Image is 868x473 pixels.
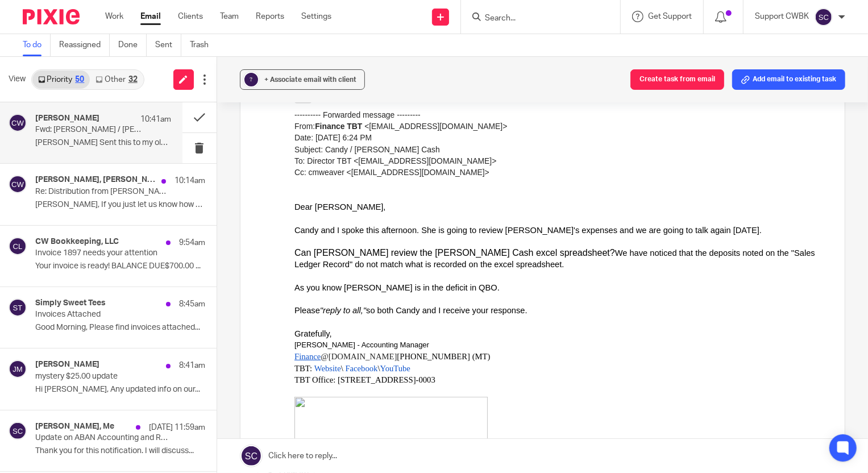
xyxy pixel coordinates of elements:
p: Hi [PERSON_NAME], Any updated info on our... [35,385,205,395]
strong: Finance TBT [20,269,68,278]
a: Clients [178,11,203,22]
p: Fwd: [PERSON_NAME] / [PERSON_NAME] Cash [35,125,144,135]
p: Invoices Attached [35,310,171,320]
span: View [9,73,26,85]
div: 50 [75,76,84,84]
span: Get Support [648,13,692,20]
a: Sent [155,34,181,56]
h4: CW Bookkeeping, LLC [35,237,119,247]
i: "reply to all," [26,453,72,462]
a: Reports [256,11,284,22]
p: 8:45am [179,298,205,310]
button: Add email to existing task [732,69,845,90]
a: Settings [301,11,331,22]
a: [EMAIL_ADDRESS][DOMAIN_NAME] [57,315,190,324]
h4: [PERSON_NAME], Me [35,422,114,431]
input: Search [484,14,586,24]
p: [DATE] 11:59am [149,422,205,433]
div: ? [244,73,258,86]
a: Other32 [90,70,143,89]
p: 8:41am [179,360,205,371]
button: ? + Associate email with client [240,69,365,90]
button: Create task from email [630,69,724,90]
p: [PERSON_NAME], If you just let us know how much you... [35,200,205,210]
a: [EMAIL_ADDRESS][DOMAIN_NAME] [74,269,208,278]
img: svg%3E [9,237,27,255]
img: svg%3E [9,422,27,440]
a: Priority50 [32,70,90,89]
img: Pixie [23,9,80,24]
h4: [PERSON_NAME] [35,114,99,123]
p: Your invoice is ready! BALANCE DUE$700.00 ... [35,262,205,271]
p: 9:54am [179,237,205,248]
a: Done [118,34,147,56]
p: Invoice 1897 needs your attention [35,248,171,258]
img: svg%3E [9,175,27,193]
p: Good Morning, Please find invoices attached... [35,323,205,333]
h4: Simply Sweet Tees [35,298,106,308]
span: + Associate email with client [264,76,356,83]
p: mystery $25.00 update [35,372,171,381]
p: Thank you for this notification. I will discuss... [35,446,205,456]
p: Re: Distribution from [PERSON_NAME] account [35,187,171,197]
img: svg%3E [9,298,27,317]
a: To do [23,34,51,56]
span: < > [70,269,213,278]
p: [PERSON_NAME] Sent this to my old email. ... [35,138,171,148]
p: Support CWBK [755,11,809,22]
div: 32 [128,76,138,84]
p: Update on ABAN Accounting and Request for Assistance [35,433,171,443]
a: Reassigned [59,34,110,56]
img: svg%3E [9,360,27,378]
p: 10:14am [175,175,205,186]
a: Team [220,11,239,22]
a: Trash [190,34,217,56]
img: svg%3E [815,8,833,26]
img: svg%3E [9,114,27,132]
a: [EMAIL_ADDRESS][DOMAIN_NAME] [64,304,197,313]
a: Work [105,11,123,22]
p: 10:41am [140,114,171,125]
a: Email [140,11,161,22]
h4: [PERSON_NAME] [35,360,99,370]
h4: [PERSON_NAME], [PERSON_NAME] [35,175,156,185]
